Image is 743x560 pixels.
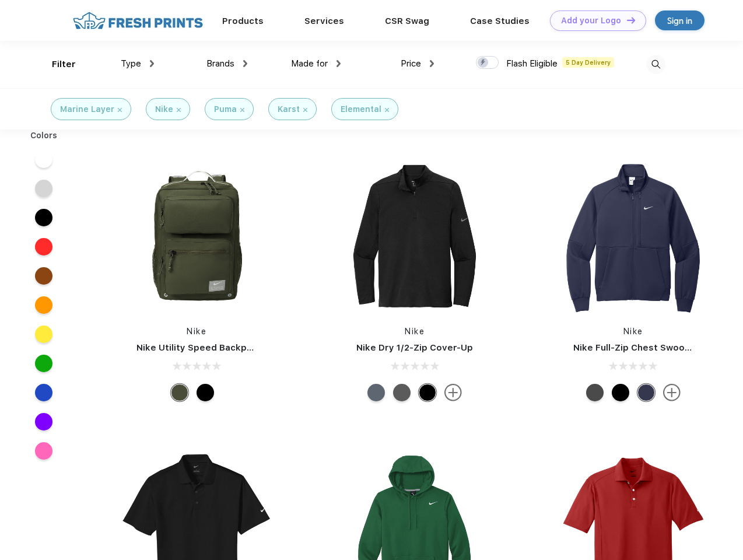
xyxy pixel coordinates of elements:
img: desktop_search.svg [646,55,665,74]
a: Nike Dry 1/2-Zip Cover-Up [356,342,473,353]
div: Black [612,384,629,401]
span: Flash Eligible [506,58,558,69]
img: func=resize&h=266 [556,159,711,314]
img: dropdown.png [337,60,341,67]
span: Price [401,58,421,69]
div: Sign in [667,14,692,27]
div: Karst [278,103,300,116]
img: fo%20logo%202.webp [69,10,206,31]
img: dropdown.png [243,60,247,67]
div: Nike [155,103,173,116]
div: Elemental [341,103,381,116]
div: Colors [22,129,66,142]
div: Black [419,384,436,401]
a: CSR Swag [385,16,429,26]
div: Black Heather [393,384,411,401]
span: Made for [291,58,328,69]
img: func=resize&h=266 [119,159,274,314]
img: DT [627,17,635,23]
span: Type [121,58,141,69]
div: Cargo Khaki [171,384,188,401]
a: Nike [405,327,425,336]
img: filter_cancel.svg [240,108,244,112]
div: Midnight Navy [637,384,655,401]
div: Marine Layer [60,103,114,116]
a: Sign in [655,10,705,30]
img: func=resize&h=266 [337,159,492,314]
div: Black [197,384,214,401]
a: Nike [187,327,206,336]
a: Services [304,16,344,26]
img: filter_cancel.svg [118,108,122,112]
a: Nike Full-Zip Chest Swoosh Jacket [573,342,728,353]
img: dropdown.png [150,60,154,67]
img: filter_cancel.svg [177,108,181,112]
span: 5 Day Delivery [562,57,614,68]
div: Add your Logo [561,16,621,26]
a: Nike Utility Speed Backpack [136,342,262,353]
div: Navy Heather [367,384,385,401]
div: Anthracite [586,384,604,401]
img: filter_cancel.svg [303,108,307,112]
div: Puma [214,103,237,116]
img: dropdown.png [430,60,434,67]
img: more.svg [663,384,681,401]
img: filter_cancel.svg [385,108,389,112]
a: Products [222,16,264,26]
span: Brands [206,58,234,69]
img: more.svg [444,384,462,401]
div: Filter [52,58,76,71]
a: Nike [623,327,643,336]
